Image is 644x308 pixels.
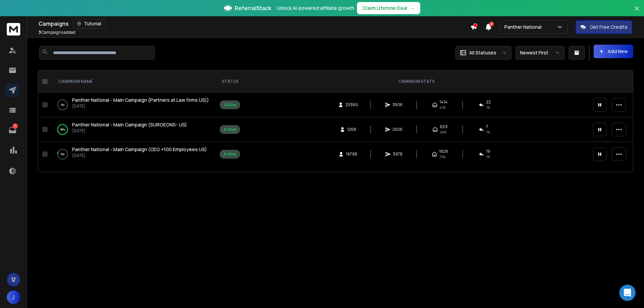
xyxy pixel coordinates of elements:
[72,153,207,158] p: [DATE]
[486,129,490,135] span: 1 %
[223,102,236,108] div: Active
[223,127,236,132] div: Active
[50,117,216,142] td: 98%Panther National - Main Campaign (SURGEONS- US)[DATE]
[72,97,209,103] span: Panther National - Main Campaign (Partners at Law firms US))
[72,103,209,109] p: [DATE]
[486,99,491,105] span: 22
[60,126,65,133] p: 98 %
[7,290,20,304] button: J
[39,19,470,28] div: Campaigns
[72,146,207,152] span: Panther National - Main Campaign (CEO +100 Employees US)
[410,5,415,11] span: →
[439,99,448,105] span: 1414
[347,127,356,132] span: 1268
[504,24,544,30] p: Panther National
[223,151,236,157] div: Active
[439,149,448,154] span: 1626
[39,29,41,35] span: 3
[516,46,565,60] button: Newest First
[357,2,420,14] button: Claim Lifetime Deal→
[392,102,403,108] span: 3506
[6,123,19,137] a: 7
[61,101,65,108] p: 0 %
[216,71,244,93] th: STATUS
[50,142,216,167] td: 8%Panther National - Main Campaign (CEO +100 Employees US)[DATE]
[392,127,403,132] span: 2506
[50,93,216,117] td: 0%Panther National - Main Campaign (Partners at Law firms US))[DATE]
[277,5,354,11] p: Unlock AI-powered affiliate growth
[576,20,632,34] button: Get Free Credits
[486,149,490,154] span: 19
[486,105,490,110] span: 1 %
[73,19,105,28] button: Tutorial
[633,4,641,20] button: Close banner
[619,285,636,301] div: Open Intercom Messenger
[72,146,207,153] a: Panther National - Main Campaign (CEO +100 Employees US)
[345,102,358,108] span: 25360
[594,45,633,58] button: Add New
[50,71,216,93] th: CAMPAIGN NAME
[39,30,75,35] p: Campaigns added
[72,128,187,134] p: [DATE]
[13,123,18,129] p: 7
[440,124,448,129] span: 603
[489,22,494,26] span: 3
[72,97,209,103] a: Panther National - Main Campaign (Partners at Law firms US))
[393,151,403,157] span: 3978
[235,4,271,12] span: ReferralStack
[346,151,357,157] span: 19798
[72,121,187,128] a: Panther National - Main Campaign (SURGEONS- US)
[61,151,65,158] p: 8 %
[440,129,447,135] span: 48 %
[439,105,446,110] span: 41 %
[244,71,589,93] th: CAMPAIGN STATS
[590,24,627,30] p: Get Free Credits
[486,154,490,160] span: 1 %
[439,154,446,160] span: 73 %
[486,124,488,129] span: 7
[469,49,496,56] p: All Statuses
